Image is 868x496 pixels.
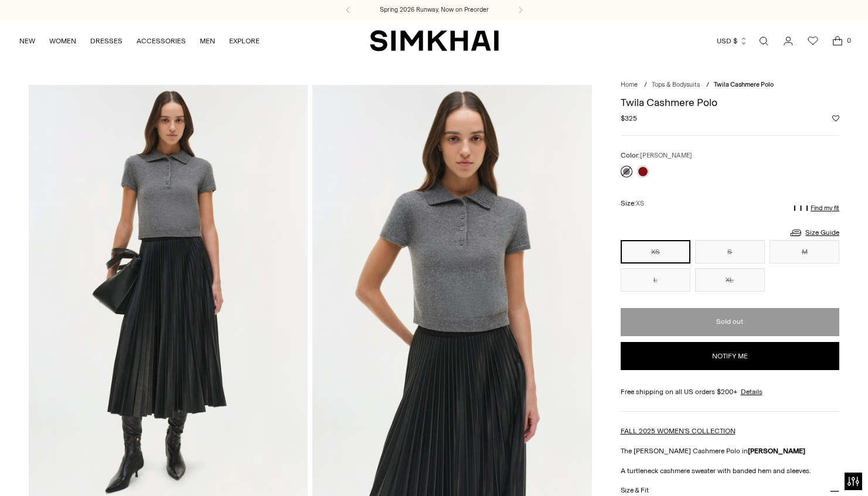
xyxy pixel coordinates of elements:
a: DRESSES [90,28,122,54]
label: Color: [621,150,692,161]
a: Tops & Bodysuits [652,81,700,88]
span: [PERSON_NAME] [640,152,692,159]
a: Open cart modal [826,29,849,53]
button: S [695,240,765,264]
button: M [770,240,839,264]
a: MEN [200,28,215,54]
button: L [621,268,690,292]
span: Twila Cashmere Polo [714,81,774,88]
button: XS [621,240,690,264]
div: / [706,80,709,90]
strong: [PERSON_NAME] [748,447,805,455]
a: ACCESSORIES [137,28,186,54]
a: Details [741,386,763,397]
button: XL [695,268,765,292]
nav: breadcrumbs [621,80,840,90]
span: XS [636,200,644,207]
span: $325 [621,113,637,124]
div: / [644,80,647,90]
button: Notify me [621,342,840,370]
p: A turtleneck cashmere sweater with banded hem and sleeves. [621,466,840,476]
span: 0 [843,35,854,46]
button: USD $ [717,28,748,54]
h3: Size & Fit [621,487,649,494]
a: Size Guide [789,225,839,240]
a: SIMKHAI [370,29,499,52]
a: Go to the account page [777,29,800,53]
label: Size: [621,198,644,209]
a: NEW [19,28,35,54]
div: Free shipping on all US orders $200+ [621,386,840,397]
iframe: Sign Up via Text for Offers [9,451,116,487]
h1: Twila Cashmere Polo [621,97,840,108]
a: Open search modal [752,29,775,53]
p: The [PERSON_NAME] Cashmere Polo in [621,446,840,456]
button: Add to Wishlist [832,115,839,122]
a: WOMEN [49,28,76,54]
a: FALL 2025 WOMEN'S COLLECTION [621,427,736,435]
a: Wishlist [801,29,825,53]
a: Home [621,81,638,88]
a: EXPLORE [229,28,260,54]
